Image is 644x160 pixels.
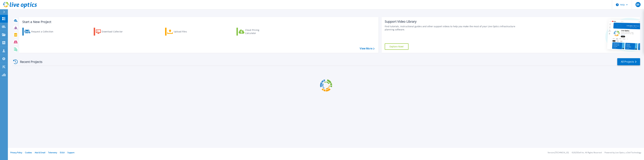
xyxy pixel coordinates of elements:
[572,152,602,154] li: © 2025 Dell Inc. All Rights Reserved
[360,47,374,50] a: View More
[60,151,65,154] a: EULA
[48,151,57,154] a: Telemetry
[25,151,32,154] a: Cookies
[22,28,57,36] a: Request a Collection
[245,28,270,35] div: Cloud Pricing Calculator
[94,28,129,36] a: Download Collector
[102,28,127,35] div: Download Collector
[385,20,520,24] div: Support Video Library
[22,20,374,24] h3: Start a New Project
[174,28,199,35] div: Upload Files
[548,152,569,154] li: Version: [TECHNICAL_ID]
[67,151,74,154] a: Support
[10,151,22,154] a: Privacy Policy
[605,152,641,154] li: Powered by Live Optics, a Dell Technology
[35,151,45,154] a: Ads & Email
[165,28,200,36] a: Upload Files
[236,28,272,36] a: Cloud Pricing Calculator
[385,25,520,31] div: Find tutorials, instructional guides and other support videos to help you make the most of your L...
[385,43,409,50] a: Explore Now!
[31,28,56,35] div: Request a Collection
[12,58,47,66] div: Recent Projects
[636,3,639,6] span: BR
[617,58,640,65] a: All Projects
